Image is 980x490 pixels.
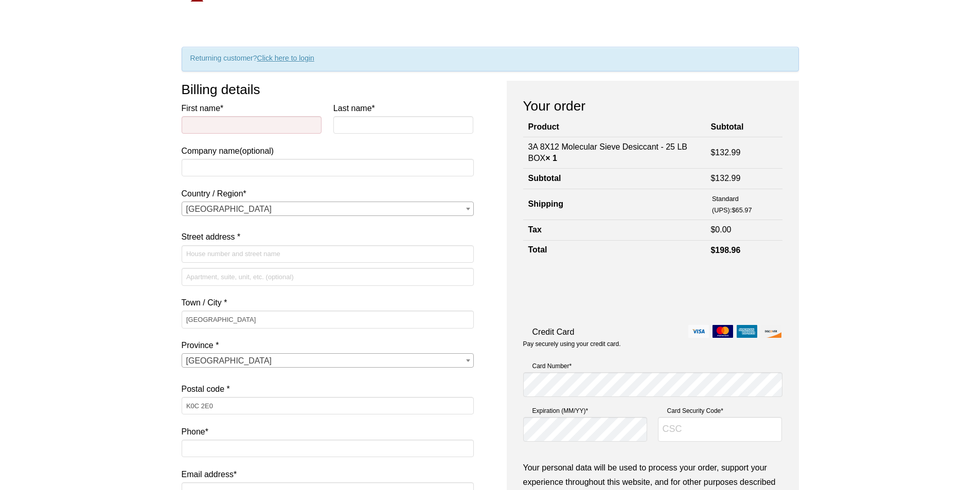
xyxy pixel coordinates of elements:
span: $ [710,225,715,234]
label: Country / Region [182,187,474,201]
bdi: 198.96 [710,246,740,255]
td: 3A 8X12 Molecular Sieve Desiccant - 25 LB BOX [523,137,706,169]
label: Email address [182,467,474,481]
label: First name [182,101,322,115]
bdi: 132.99 [710,148,740,157]
span: $ [710,174,715,183]
img: visa [688,325,709,338]
bdi: 65.97 [732,206,752,214]
span: Canada [182,202,473,216]
span: $ [710,246,715,255]
fieldset: Payment Info [523,357,782,450]
span: $ [710,148,715,157]
bdi: 132.99 [710,174,740,183]
label: Card Security Code [658,406,782,416]
th: Product [523,118,706,137]
label: Street address [182,230,474,244]
label: Postal code [182,382,474,396]
input: House number and street name [182,245,474,263]
strong: × 1 [545,154,557,162]
label: Card Number [523,361,782,371]
iframe: reCAPTCHA [523,271,680,311]
th: Subtotal [705,118,782,137]
span: $ [732,206,735,214]
label: Company name [182,101,474,158]
label: Expiration (MM/YY) [523,406,648,416]
th: Tax [523,220,706,240]
label: Credit Card [523,325,782,339]
span: (optional) [239,147,274,155]
div: Returning customer? [182,47,799,71]
label: Phone [182,425,474,439]
label: Last name [333,101,474,115]
img: mastercard [712,325,733,338]
p: Pay securely using your credit card. [523,340,782,349]
h3: Billing details [182,81,474,98]
th: Shipping [523,189,706,220]
bdi: 0.00 [710,225,731,234]
input: Apartment, suite, unit, etc. (optional) [182,268,474,285]
th: Total [523,240,706,260]
label: Province [182,338,474,352]
span: Province [182,353,474,368]
label: Town / City [182,296,474,310]
th: Subtotal [523,169,706,189]
input: CSC [658,417,782,442]
span: Ontario [182,354,473,368]
label: Standard (UPS): [712,193,777,216]
img: discover [761,325,781,338]
span: Country / Region [182,202,474,216]
img: amex [737,325,757,338]
h3: Your order [523,97,782,115]
a: Click here to login [257,54,314,62]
